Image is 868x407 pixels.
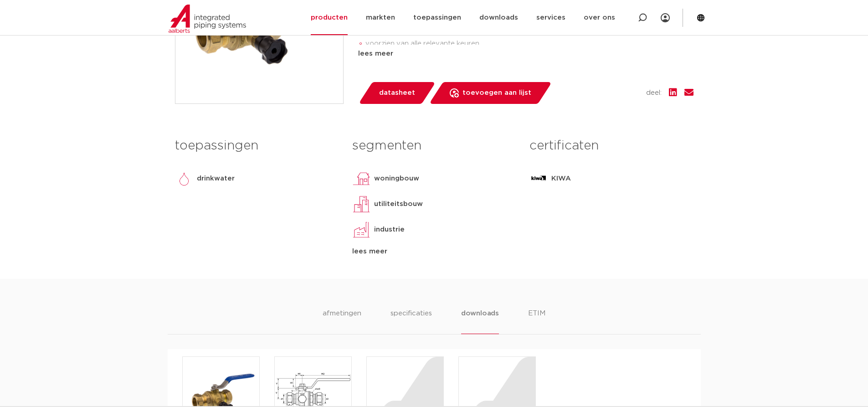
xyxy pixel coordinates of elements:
[175,137,339,155] h3: toepassingen
[358,48,693,59] div: lees meer
[529,137,693,155] h3: certificaten
[528,308,545,334] li: ETIM
[646,88,662,98] span: deel:
[529,170,548,188] img: KIWA
[374,173,419,184] p: woningbouw
[352,246,516,257] div: lees meer
[352,195,370,213] img: utiliteitsbouw
[352,170,370,188] img: woningbouw
[197,173,235,184] p: drinkwater
[323,308,361,334] li: afmetingen
[551,173,571,184] p: KIWA
[365,36,693,51] li: voorzien van alle relevante keuren
[374,224,405,235] p: industrie
[461,308,499,334] li: downloads
[358,82,436,104] a: datasheet
[379,86,415,100] span: datasheet
[374,199,423,210] p: utiliteitsbouw
[352,137,516,155] h3: segmenten
[352,221,370,239] img: industrie
[175,170,193,188] img: drinkwater
[462,86,531,100] span: toevoegen aan lijst
[390,308,432,334] li: specificaties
